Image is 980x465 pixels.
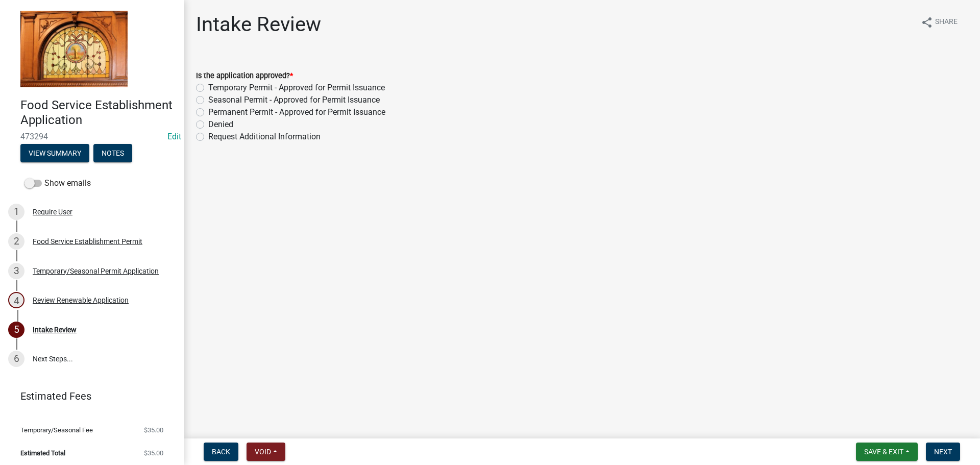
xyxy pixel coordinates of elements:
div: Require User [33,208,72,215]
a: Estimated Fees [8,386,167,406]
span: $35.00 [144,450,163,456]
button: View Summary [20,144,89,162]
div: Review Renewable Application [33,297,129,304]
label: Show emails [24,177,91,189]
button: Notes [93,144,132,162]
h4: Food Service Establishment Application [20,98,176,128]
label: Temporary Permit - Approved for Permit Issuance [208,82,385,94]
a: Edit [167,132,181,141]
label: Seasonal Permit - Approved for Permit Issuance [208,94,380,106]
div: Food Service Establishment Permit [33,238,142,245]
button: Save & Exit [856,443,918,461]
wm-modal-confirm: Notes [93,150,132,158]
div: Intake Review [33,326,77,333]
div: 1 [8,204,24,220]
button: Void [247,443,285,461]
wm-modal-confirm: Summary [20,150,89,158]
label: Request Additional Information [208,131,321,143]
span: Save & Exit [864,448,903,456]
div: 4 [8,292,24,308]
i: share [921,16,933,29]
div: 6 [8,351,24,367]
button: Next [926,443,960,461]
div: 2 [8,233,24,250]
span: Estimated Total [20,450,65,456]
div: Temporary/Seasonal Permit Application [33,267,159,275]
span: Temporary/Seasonal Fee [20,427,93,433]
span: 473294 [20,132,163,141]
label: Denied [208,118,233,131]
wm-modal-confirm: Edit Application Number [167,132,181,141]
span: Share [935,16,958,29]
h1: Intake Review [196,12,321,37]
div: 3 [8,263,24,279]
span: $35.00 [144,427,163,433]
span: Void [255,448,271,456]
span: Back [212,448,230,456]
label: Is the application approved? [196,72,293,80]
button: Back [204,443,238,461]
button: shareShare [913,12,966,32]
div: 5 [8,322,24,338]
span: Next [934,448,952,456]
label: Permanent Permit - Approved for Permit Issuance [208,106,385,118]
img: Jasper County, Indiana [20,11,128,87]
